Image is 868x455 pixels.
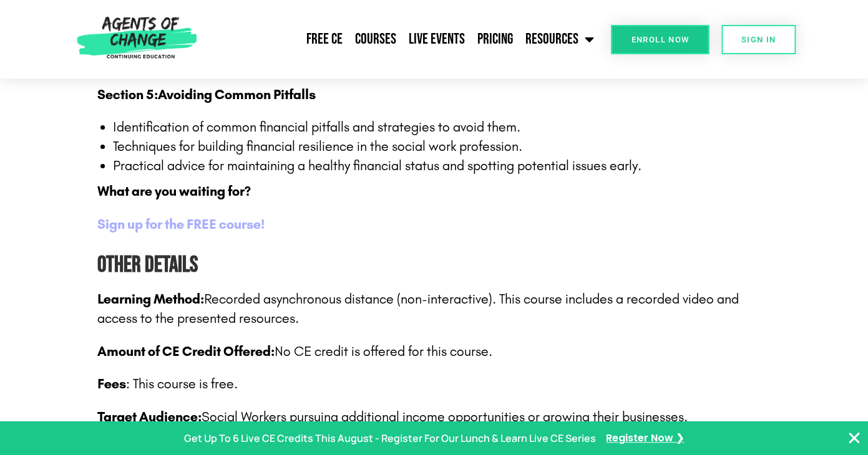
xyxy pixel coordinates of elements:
[97,87,158,103] strong: Section 5:
[97,343,275,360] span: Amount of CE Credit Offered:
[519,24,600,55] a: Resources
[847,431,862,446] button: Close Banner
[158,87,316,103] b: Avoiding Common Pitfalls
[97,291,204,307] b: Learning Method:
[113,156,771,176] p: Practical advice for maintaining a healthy financial status and spotting potential issues early.
[202,409,688,425] span: Social Workers pursuing additional income opportunities or growing their businesses.
[606,429,684,448] a: Register Now ❯
[97,252,198,279] b: Other Details
[611,25,709,54] a: Enroll Now
[113,137,771,156] p: Techniques for building financial resilience in the social work profession.
[97,376,126,392] span: Fees
[349,24,402,55] a: Courses
[97,409,202,425] b: Target Audience:
[202,24,600,55] nav: Menu
[97,291,739,327] span: Recorded asynchronous distance (non-interactive). This course includes a recorded video and acces...
[113,118,771,137] p: Identification of common financial pitfalls and strategies to avoid them.
[471,24,519,55] a: Pricing
[402,24,471,55] a: Live Events
[97,216,265,232] a: Sign up for the FREE course!
[97,183,251,199] strong: What are you waiting for?
[721,25,796,54] a: SIGN IN
[741,36,776,44] span: SIGN IN
[300,24,349,55] a: Free CE
[97,342,771,362] p: No CE credit is offered for this course.
[97,376,238,392] span: : This course is free.
[631,36,689,44] span: Enroll Now
[184,429,596,448] p: Get Up To 6 Live CE Credits This August - Register For Our Lunch & Learn Live CE Series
